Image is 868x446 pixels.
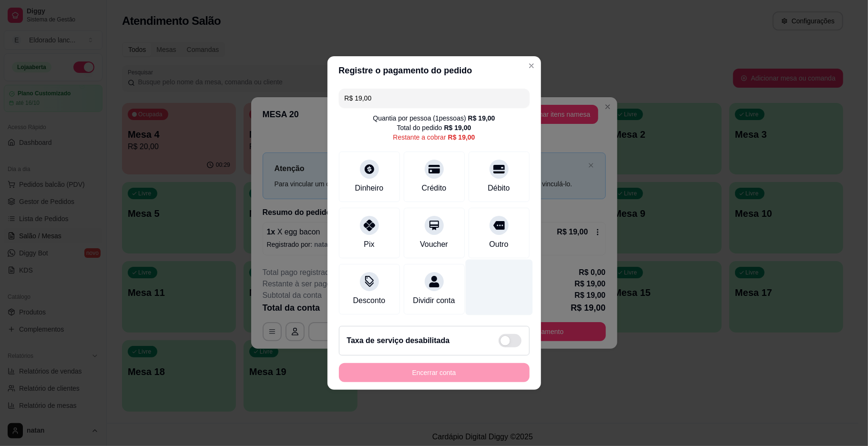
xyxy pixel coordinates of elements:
div: Dividir conta [413,295,455,306]
div: Restante a cobrar [393,132,475,142]
div: Pix [364,239,374,250]
div: Crédito [422,182,447,194]
input: Ex.: hambúrguer de cordeiro [345,89,524,108]
div: Desconto [353,295,386,306]
div: Quantia por pessoa ( 1 pessoas) [373,113,495,123]
div: Voucher [420,239,448,250]
header: Registre o pagamento do pedido [327,56,541,85]
div: R$ 19,00 [448,132,475,142]
h2: Taxa de serviço desabilitada [347,335,450,346]
div: Outro [489,239,508,250]
div: R$ 19,00 [468,113,495,123]
div: Dinheiro [355,182,384,194]
div: Total do pedido [397,123,471,132]
div: Débito [488,182,510,194]
div: R$ 19,00 [444,123,471,132]
button: Close [524,58,539,73]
